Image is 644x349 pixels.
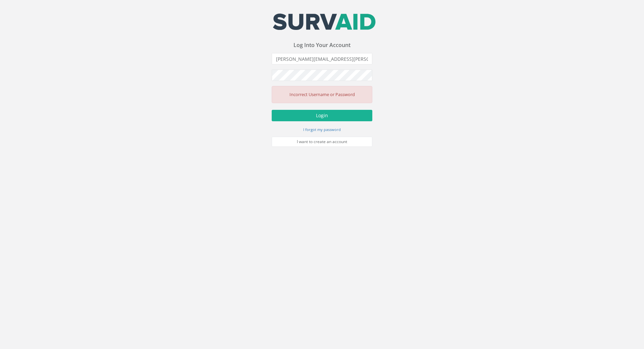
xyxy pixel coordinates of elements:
button: Login [272,110,372,121]
a: I forgot my password [303,126,341,132]
a: I want to create an account [272,137,372,147]
input: Email [272,53,372,64]
h3: Log Into Your Account [272,42,372,48]
small: I forgot my password [303,127,341,132]
div: Incorrect Username or Password [272,86,372,103]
